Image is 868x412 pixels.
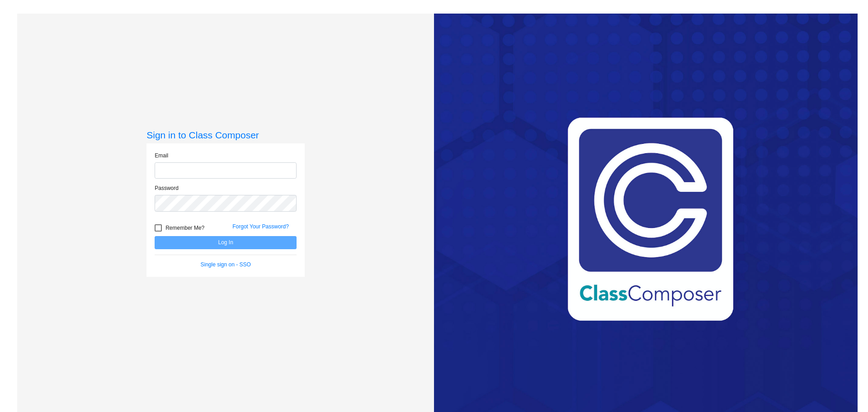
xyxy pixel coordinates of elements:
[146,129,305,141] h3: Sign in to Class Composer
[232,223,289,230] a: Forgot Your Password?
[155,236,297,249] button: Log In
[155,152,168,160] label: Email
[165,223,204,233] span: Remember Me?
[155,184,179,192] label: Password
[201,261,251,268] a: Single sign on - SSO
